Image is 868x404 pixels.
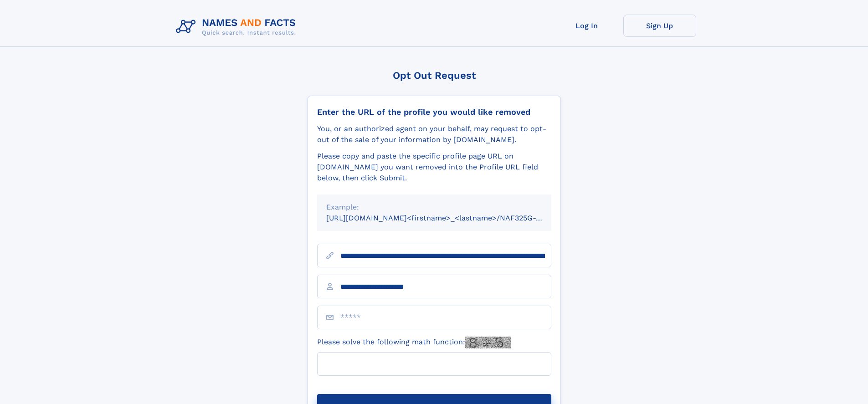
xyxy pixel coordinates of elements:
[326,202,542,213] div: Example:
[317,107,551,117] div: Enter the URL of the profile you would like removed
[550,15,623,37] a: Log In
[623,15,696,37] a: Sign Up
[308,70,561,81] div: Opt Out Request
[326,214,569,222] small: [URL][DOMAIN_NAME]<firstname>_<lastname>/NAF325G-xxxxxxxx
[317,123,551,145] div: You, or an authorized agent on your behalf, may request to opt-out of the sale of your informatio...
[172,15,303,39] img: Logo Names and Facts
[317,151,551,184] div: Please copy and paste the specific profile page URL on [DOMAIN_NAME] you want removed into the Pr...
[317,337,511,348] label: Please solve the following math function:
